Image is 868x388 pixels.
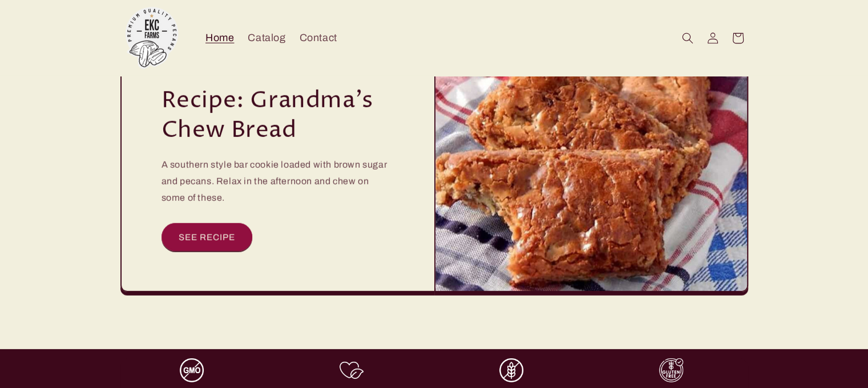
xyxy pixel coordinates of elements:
img: feature-item-4 [659,358,683,382]
h2: Recipe: Grandma's Chew Bread [162,86,394,145]
a: Home [199,25,241,51]
a: SEE RECIPE [162,223,252,251]
span: Catalog [248,31,285,45]
img: feature-item-1 [180,358,204,382]
a: EKC Pecans [116,2,187,74]
img: feature-item-3 [499,358,523,382]
summary: Search [675,26,700,51]
img: EKC Pecans [120,7,183,70]
a: Contact [293,25,344,51]
p: A southern style bar cookie loaded with brown sugar and pecans. Relax in the afternoon and chew o... [162,157,394,206]
span: Contact [300,31,337,45]
a: Catalog [241,25,292,51]
img: feature-item-2 [340,358,364,382]
span: Home [205,31,234,45]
